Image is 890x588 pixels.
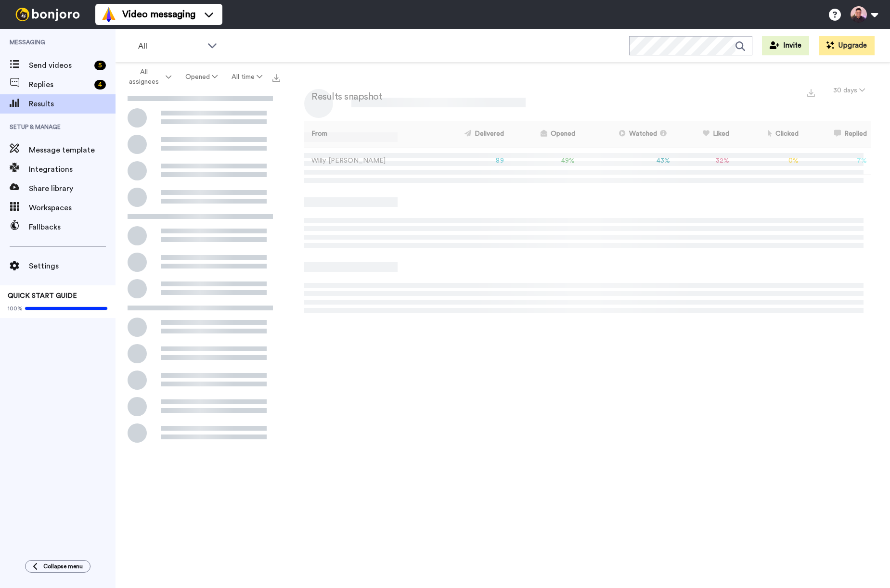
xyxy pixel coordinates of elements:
img: vm-color.svg [101,7,116,22]
span: All assignees [125,67,164,87]
td: 0 % [733,148,802,174]
span: QUICK START GUIDE [8,293,77,299]
span: 100% [8,305,23,312]
span: All [138,40,203,52]
td: 32 % [674,148,733,174]
th: Opened [508,121,579,148]
button: Opened [178,68,224,86]
span: Share library [29,183,116,194]
img: bj-logo-header-white.svg [12,8,84,21]
th: Replied [802,121,871,148]
button: All time [225,68,270,86]
span: Results [29,98,116,110]
button: Collapse menu [25,560,90,573]
td: 43 % [579,148,674,174]
span: Settings [29,260,116,272]
button: Upgrade [819,36,875,55]
td: 89 [429,148,508,174]
span: Video messaging [122,8,195,21]
span: Message template [29,144,116,156]
button: Export a summary of each team member’s results that match this filter now. [804,85,818,99]
span: Fallbacks [29,221,116,233]
td: 7 % [802,148,871,174]
button: 30 days [827,82,871,99]
img: export.svg [272,74,280,82]
th: Liked [674,121,733,148]
td: 49 % [508,148,579,174]
img: export.svg [807,89,815,97]
span: Workspaces [29,202,116,214]
h2: Results snapshot [304,91,382,102]
button: Invite [762,36,809,55]
th: Delivered [429,121,508,148]
span: Send videos [29,60,90,71]
span: Integrations [29,164,116,175]
th: From [304,121,429,148]
button: All assignees [117,64,178,90]
th: Clicked [733,121,802,148]
button: Export all results that match these filters now. [270,70,283,84]
div: 5 [94,61,106,70]
span: Replies [29,79,90,90]
span: Collapse menu [43,562,83,570]
td: Willy [PERSON_NAME] [304,148,429,174]
th: Watched [579,121,674,148]
div: 4 [94,80,106,89]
